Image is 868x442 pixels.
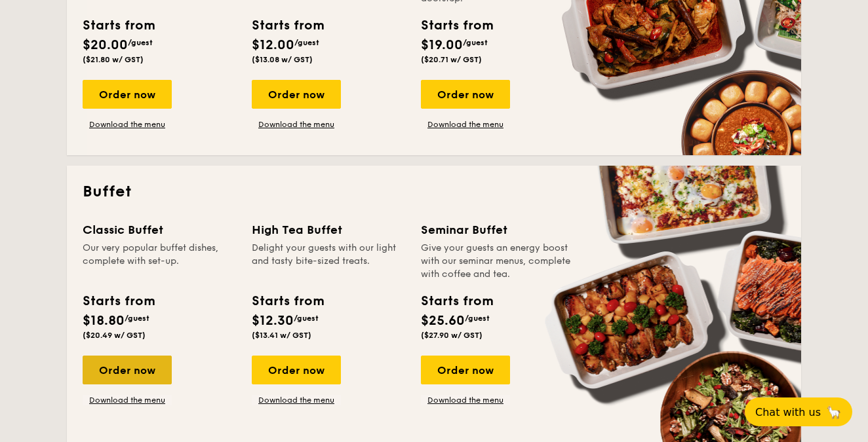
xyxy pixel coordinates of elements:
[252,80,341,109] div: Order now
[83,395,172,405] a: Download the menu
[421,291,492,311] div: Starts from
[421,242,574,281] div: Give your guests an energy boost with our seminar menus, complete with coffee and tea.
[252,221,405,239] div: High Tea Buffet
[83,291,154,311] div: Starts from
[83,119,172,130] a: Download the menu
[252,55,313,64] span: ($13.08 w/ GST)
[826,405,842,420] span: 🦙
[294,38,319,47] span: /guest
[421,313,465,329] span: $25.60
[745,397,852,426] button: Chat with us🦙
[421,37,463,53] span: $19.00
[421,16,492,35] div: Starts from
[83,55,144,64] span: ($21.80 w/ GST)
[128,38,153,47] span: /guest
[83,37,128,53] span: $20.00
[83,356,172,384] div: Order now
[421,80,510,109] div: Order now
[421,331,483,340] span: ($27.90 w/ GST)
[252,313,294,329] span: $12.30
[421,395,510,405] a: Download the menu
[252,395,341,405] a: Download the menu
[83,242,236,281] div: Our very popular buffet dishes, complete with set-up.
[252,119,341,130] a: Download the menu
[421,356,510,384] div: Order now
[755,406,821,418] span: Chat with us
[463,38,488,47] span: /guest
[252,331,311,340] span: ($13.41 w/ GST)
[83,181,785,202] h2: Buffet
[252,356,341,384] div: Order now
[252,291,323,311] div: Starts from
[83,313,125,329] span: $18.80
[83,331,146,340] span: ($20.49 w/ GST)
[252,242,405,281] div: Delight your guests with our light and tasty bite-sized treats.
[125,314,149,323] span: /guest
[421,221,574,239] div: Seminar Buffet
[252,37,294,53] span: $12.00
[465,314,490,323] span: /guest
[421,55,482,64] span: ($20.71 w/ GST)
[421,119,510,130] a: Download the menu
[83,80,172,109] div: Order now
[252,16,323,35] div: Starts from
[83,16,154,35] div: Starts from
[294,314,319,323] span: /guest
[83,221,236,239] div: Classic Buffet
